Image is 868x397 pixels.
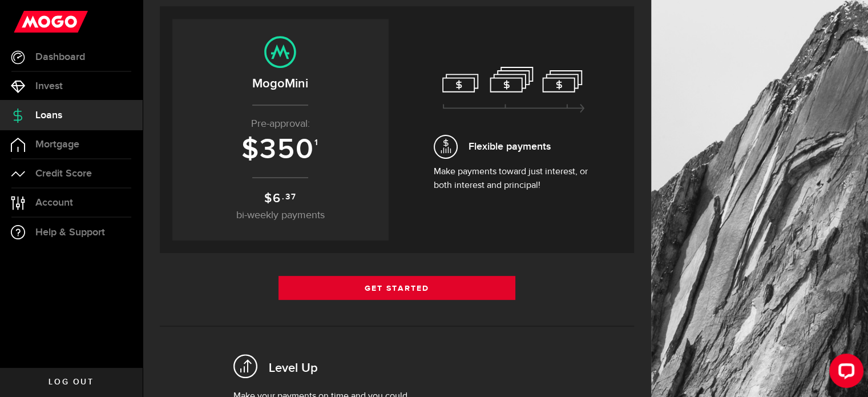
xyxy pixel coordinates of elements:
h2: Level Up [269,360,318,378]
span: Invest [35,81,63,91]
span: $ [241,133,260,167]
span: Loans [35,110,62,121]
span: bi-weekly payments [236,210,325,220]
span: 6 [273,191,281,206]
sup: 1 [314,138,319,148]
span: Credit Score [35,169,92,179]
p: Make payments toward just interest, or both interest and principal! [434,165,594,193]
span: Flexible payments [469,139,551,154]
span: Dashboard [35,52,85,62]
span: Help & Support [35,227,105,238]
h2: MogoMini [184,74,377,93]
iframe: LiveChat chat widget [820,349,868,397]
span: 350 [260,133,314,167]
a: Get Started [278,276,516,300]
p: Pre-approval: [184,117,377,132]
span: Mortgage [35,139,79,150]
span: Log out [49,378,94,386]
sup: .37 [282,191,296,203]
span: $ [264,191,273,206]
span: Account [35,198,73,208]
